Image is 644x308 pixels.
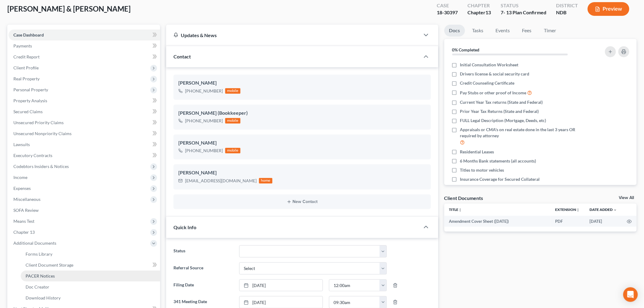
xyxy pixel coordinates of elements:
[623,287,638,302] div: Open Intercom Messenger
[13,186,31,191] span: Expenses
[585,216,622,227] td: [DATE]
[460,127,583,139] span: Appraisals or CMA's on real estate done in the last 3 years OR required by attorney
[13,164,69,169] span: Codebtors Insiders & Notices
[185,148,223,154] div: [PHONE_NUMBER]
[329,280,380,291] input: -- : --
[26,284,49,289] span: Doc Creator
[9,30,160,40] a: Case Dashboard
[437,9,458,16] div: 18-30397
[467,25,488,37] a: Tasks
[460,62,519,68] span: Initial Consultation Worksheet
[467,2,491,9] div: Chapter
[576,208,580,212] i: unfold_more
[517,25,537,37] a: Fees
[225,118,240,124] div: mobile
[539,25,561,37] a: Timer
[170,262,236,275] label: Referral Source
[185,118,223,124] div: [PHONE_NUMBER]
[13,197,40,202] span: Miscellaneous
[501,2,546,9] div: Status
[178,79,426,87] div: [PERSON_NAME]
[590,207,617,212] a: Date Added expand_more
[444,195,483,201] div: Client Documents
[13,65,39,70] span: Client Profile
[173,54,191,59] span: Contact
[13,87,48,92] span: Personal Property
[13,175,27,180] span: Income
[26,295,61,300] span: Download History
[170,245,236,257] label: Status
[173,224,196,230] span: Quick Info
[21,292,160,303] a: Download History
[467,9,491,16] div: Chapter
[444,25,465,37] a: Docs
[240,280,323,291] a: [DATE]
[555,207,580,212] a: Extensionunfold_more
[460,158,536,164] span: 6 Months Bank statements (all accounts)
[556,9,578,16] div: NDB
[619,196,634,200] a: View All
[178,110,426,117] div: [PERSON_NAME] (Bookkeeper)
[173,32,413,38] div: Updates & News
[460,149,494,155] span: Residential Leases
[21,249,160,260] a: Forms Library
[485,9,491,15] span: 13
[7,4,131,13] span: [PERSON_NAME] & [PERSON_NAME]
[225,88,240,94] div: mobile
[26,273,55,278] span: PACER Notices
[460,108,539,114] span: Prior Year Tax Returns (State and Federal)
[13,142,30,147] span: Lawsuits
[26,262,73,268] span: Client Document Storage
[9,51,160,62] a: Credit Report
[240,296,323,308] a: [DATE]
[491,25,515,37] a: Events
[459,208,462,212] i: unfold_more
[13,229,35,235] span: Chapter 13
[13,240,56,246] span: Additional Documents
[13,98,47,103] span: Property Analysis
[501,9,546,16] div: 7- 13 Plan Confirmed
[13,131,72,136] span: Unsecured Nonpriority Claims
[449,207,462,212] a: Titleunfold_more
[444,216,551,227] td: Amendment Cover Sheet ([DATE])
[452,47,480,52] strong: 0% Completed
[9,40,160,51] a: Payments
[437,2,458,9] div: Case
[13,54,40,59] span: Credit Report
[13,219,34,224] span: Means Test
[614,208,617,212] i: expand_more
[9,205,160,216] a: SOFA Review
[460,90,527,96] span: Pay Stubs or other proof of Income
[460,71,530,77] span: Drivers license & social security card
[9,95,160,106] a: Property Analysis
[259,178,272,184] div: home
[460,117,546,124] span: FULL Legal Description (Mortgage, Deeds, etc)
[178,139,426,147] div: [PERSON_NAME]
[13,153,52,158] span: Executory Contracts
[9,106,160,117] a: Secured Claims
[460,80,515,86] span: Credit Counseling Certificate
[185,178,257,184] div: [EMAIL_ADDRESS][DOMAIN_NAME]
[460,176,540,182] span: Insurance Coverage for Secured Collateral
[329,296,380,308] input: -- : --
[13,76,40,81] span: Real Property
[185,88,223,94] div: [PHONE_NUMBER]
[9,117,160,128] a: Unsecured Priority Claims
[460,99,543,105] span: Current Year Tax returns (State and Federal)
[13,208,39,213] span: SOFA Review
[13,32,44,37] span: Case Dashboard
[9,128,160,139] a: Unsecured Nonpriority Claims
[9,150,160,161] a: Executory Contracts
[13,43,32,48] span: Payments
[460,167,504,173] span: Titles to motor vehicles
[178,199,426,204] button: New Contact
[170,279,236,292] label: Filing Date
[21,282,160,292] a: Doc Creator
[21,271,160,282] a: PACER Notices
[13,120,64,125] span: Unsecured Priority Claims
[9,139,160,150] a: Lawsuits
[26,251,52,257] span: Forms Library
[588,2,629,16] button: Preview
[13,109,43,114] span: Secured Claims
[551,216,585,227] td: PDF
